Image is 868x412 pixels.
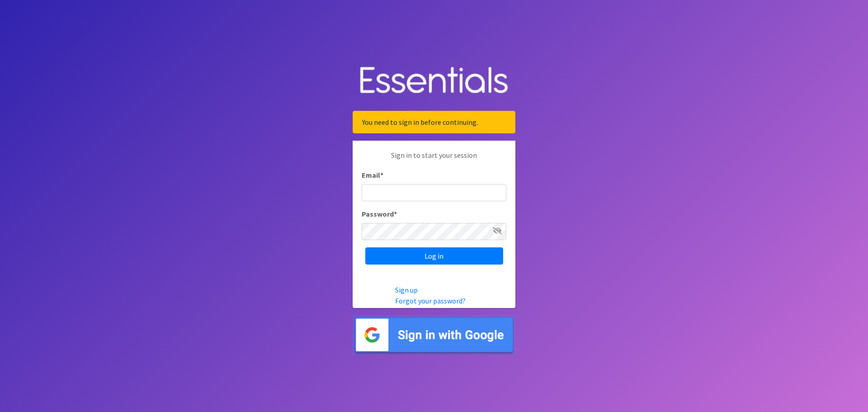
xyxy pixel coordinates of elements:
img: Sign in with Google [353,315,515,355]
a: Sign up [395,285,418,294]
abbr: required [380,170,383,180]
label: Password [362,208,397,219]
div: You need to sign in before continuing. [353,111,515,133]
a: Forgot your password? [395,296,466,305]
label: Email [362,170,383,180]
input: Log in [365,247,503,265]
img: Human Essentials [353,57,515,104]
p: Sign in to start your session [362,150,506,170]
abbr: required [394,209,397,218]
